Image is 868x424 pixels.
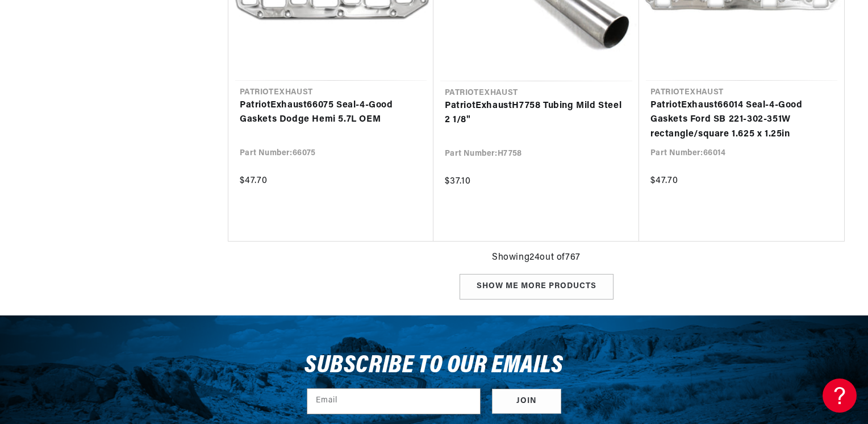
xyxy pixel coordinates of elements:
[307,389,480,414] input: Email
[492,389,561,414] button: Subscribe
[650,98,833,142] a: PatriotExhaust66014 Seal-4-Good Gaskets Ford SB 221-302-351W rectangle/square 1.625 x 1.25in
[492,251,581,265] span: Showing 24 out of 767
[304,355,564,377] h3: Subscribe to our emails
[240,98,422,127] a: PatriotExhaust66075 Seal-4-Good Gaskets Dodge Hemi 5.7L OEM
[445,99,628,128] a: PatriotExhaustH7758 Tubing Mild Steel 2 1/8"
[460,274,614,300] div: Show me more products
